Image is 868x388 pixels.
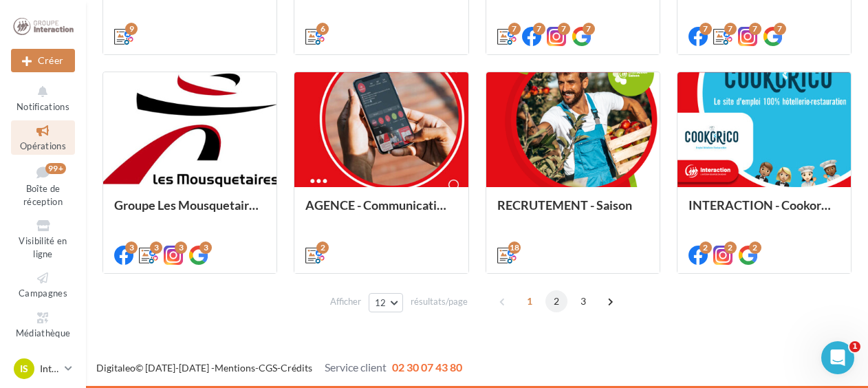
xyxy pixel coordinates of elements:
div: 7 [749,23,761,35]
div: 7 [699,23,712,35]
div: 7 [774,23,786,35]
a: Crédits [281,362,312,374]
div: 7 [583,23,595,35]
span: Afficher [330,295,361,308]
div: 18 [508,241,521,254]
span: résultats/page [411,295,468,308]
div: Nouvelle campagne [11,49,75,72]
span: 3 [572,290,594,312]
div: 7 [558,23,570,35]
div: 2 [749,241,761,254]
div: 99+ [45,163,66,174]
button: Créer [11,49,75,72]
div: 3 [150,241,162,254]
span: Boîte de réception [23,183,63,207]
div: 7 [508,23,521,35]
span: 12 [375,297,387,308]
span: Médiathèque [16,327,71,338]
div: 6 [316,23,329,35]
span: Visibilité en ligne [19,235,67,259]
div: 2 [699,241,712,254]
span: 2 [545,290,567,312]
div: INTERACTION - Cookorico [688,198,840,226]
span: Service client [325,360,387,374]
div: 7 [724,23,737,35]
span: Opérations [20,140,66,151]
div: 9 [125,23,138,35]
a: IS Interaction ST MALO [11,356,75,382]
span: IS [20,362,28,376]
button: Notifications [11,81,75,115]
span: 1 [849,341,860,352]
span: 1 [519,290,541,312]
span: 02 30 07 43 80 [392,360,462,374]
iframe: Intercom live chat [821,341,854,374]
span: Campagnes [19,288,67,299]
a: Campagnes [11,268,75,301]
a: Visibilité en ligne [11,215,75,262]
div: 3 [199,241,212,254]
div: AGENCE - Communication [305,198,457,226]
a: Médiathèque [11,308,75,341]
a: Digitaleo [96,362,135,374]
p: Interaction ST MALO [40,362,59,376]
a: Mentions [215,362,255,374]
button: 12 [369,293,404,312]
div: Groupe Les Mousquetaires [114,198,265,226]
div: 2 [724,241,737,254]
a: Opérations [11,120,75,154]
div: 7 [533,23,545,35]
span: © [DATE]-[DATE] - - - [96,362,462,374]
div: 2 [316,241,329,254]
span: Notifications [17,101,69,112]
a: CGS [259,362,277,374]
div: 3 [125,241,138,254]
a: Boîte de réception99+ [11,160,75,211]
div: RECRUTEMENT - Saison [497,198,649,226]
div: 3 [175,241,187,254]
